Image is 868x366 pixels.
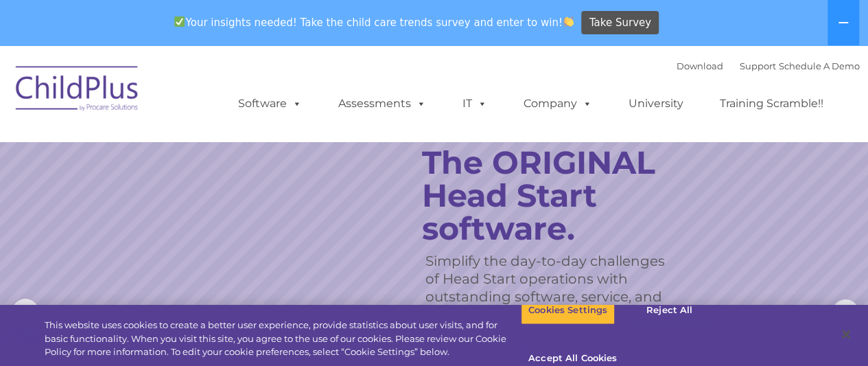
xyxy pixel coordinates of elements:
[581,11,659,35] a: Take Survey
[9,56,146,125] img: ChildPlus by Procare Solutions
[191,147,249,157] span: Phone number
[224,90,316,117] a: Software
[422,146,693,245] rs-layer: The ORIGINAL Head Start software.
[325,90,440,117] a: Assessments
[449,90,501,117] a: IT
[169,9,580,36] span: Your insights needed! Take the child care trends survey and enter to win!
[677,60,860,71] font: |
[563,16,574,27] img: 👏
[521,296,615,325] button: Cookies Settings
[677,60,723,71] a: Download
[706,90,837,117] a: Training Scramble!!
[45,319,521,359] div: This website uses cookies to create a better user experience, provide statistics about user visit...
[174,16,185,27] img: ✅
[740,60,776,71] a: Support
[779,60,860,71] a: Schedule A Demo
[615,90,697,117] a: University
[425,252,679,323] rs-layer: Simplify the day-to-day challenges of Head Start operations with outstanding software, service, a...
[510,90,606,117] a: Company
[589,11,651,35] span: Take Survey
[626,296,712,325] button: Reject All
[831,319,861,350] button: Close
[191,91,233,101] span: Last name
